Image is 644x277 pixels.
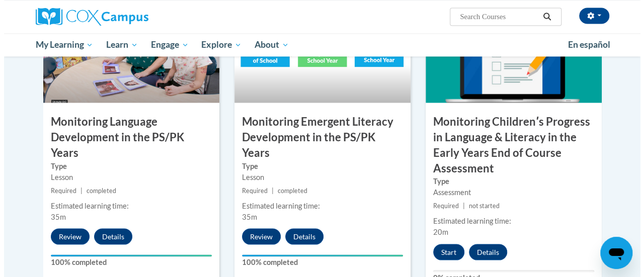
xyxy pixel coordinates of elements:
span: Explore [197,39,237,51]
span: About [251,39,285,51]
span: Engage [147,39,185,51]
button: Details [465,244,503,260]
button: Details [281,228,319,244]
span: | [268,187,270,194]
button: Start [429,244,460,260]
label: Type [429,175,590,187]
span: not started [465,202,496,209]
button: Search [535,11,550,23]
img: Cox Campus [32,8,144,26]
span: completed [83,187,112,194]
label: 100% completed [238,256,399,267]
h3: Monitoring Emergent Literacy Development in the PS/PK Years [230,114,407,160]
a: My Learning [25,33,96,56]
label: Type [47,160,208,171]
div: Your progress [238,254,399,256]
span: | [459,202,461,209]
span: Learn [102,39,134,51]
span: | [76,187,78,194]
a: Explore [191,33,244,56]
div: Estimated learning time: [47,200,208,211]
span: Required [429,202,455,209]
span: My Learning [31,39,89,51]
button: Details [90,228,128,244]
button: Review [238,228,277,244]
div: Main menu [24,33,613,56]
button: Review [47,228,86,244]
input: Search Courses [455,11,535,23]
span: Required [47,187,72,194]
div: Lesson [47,171,208,182]
a: Learn [96,33,140,56]
a: Engage [140,33,191,56]
h3: Monitoring Language Development in the PS/PK Years [39,114,215,160]
a: About [244,33,291,56]
div: Estimated learning time: [429,215,590,226]
div: Assessment [429,187,590,198]
span: En español [564,39,606,50]
div: Estimated learning time: [238,200,399,211]
button: Account Settings [575,8,605,24]
div: Lesson [238,171,399,182]
h3: Monitoring Childrenʹs Progress in Language & Literacy in the Early Years End of Course Assessment [422,114,598,175]
label: Type [238,160,399,171]
span: Required [238,187,264,194]
span: 20m [429,227,444,236]
span: completed [274,187,303,194]
label: 100% completed [47,256,208,267]
div: Your progress [47,254,208,256]
iframe: Button to launch messaging window [596,237,628,269]
span: 35m [47,212,62,221]
span: 35m [238,212,253,221]
a: En español [557,34,613,55]
a: Cox Campus [32,8,213,26]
